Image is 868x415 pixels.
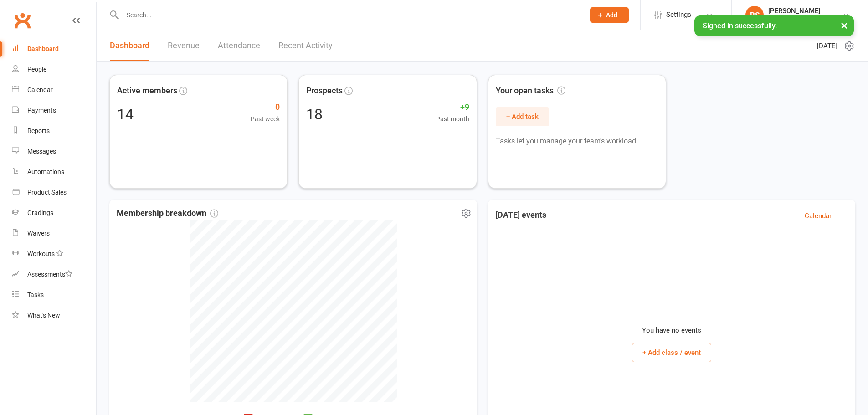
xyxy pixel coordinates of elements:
[218,30,260,61] a: Attendance
[817,41,837,51] span: [DATE]
[12,223,96,244] a: Waivers
[642,325,701,336] p: You have no events
[495,210,546,221] h3: [DATE] events
[251,114,280,124] span: Past week
[306,107,323,122] div: 18
[27,312,60,319] div: What's New
[12,39,96,59] a: Dashboard
[590,7,629,23] button: Add
[27,271,72,278] div: Assessments
[836,15,853,35] button: ×
[117,107,134,122] div: 14
[606,11,617,19] span: Add
[12,264,96,285] a: Assessments
[27,86,53,93] div: Calendar
[27,250,55,257] div: Workouts
[306,84,343,97] span: Prospects
[436,114,469,124] span: Past month
[120,9,578,21] input: Search...
[12,59,96,80] a: People
[27,148,56,155] div: Messages
[703,21,777,30] span: Signed in successfully.
[27,168,64,175] div: Automations
[12,305,96,326] a: What's New
[12,100,96,121] a: Payments
[12,203,96,223] a: Gradings
[168,30,200,61] a: Revenue
[27,127,50,134] div: Reports
[27,291,44,298] div: Tasks
[768,15,842,23] div: Kinetic Martial Arts Dubbo
[12,182,96,203] a: Product Sales
[11,9,34,32] a: Clubworx
[278,30,333,61] a: Recent Activity
[27,107,56,114] div: Payments
[436,101,469,114] span: +9
[632,343,711,362] button: + Add class / event
[27,189,67,196] div: Product Sales
[27,230,50,237] div: Waivers
[117,207,218,220] span: Membership breakdown
[27,66,46,73] div: People
[12,244,96,264] a: Workouts
[251,101,280,114] span: 0
[496,107,549,126] button: + Add task
[27,45,59,52] div: Dashboard
[12,141,96,162] a: Messages
[110,30,149,61] a: Dashboard
[666,5,691,25] span: Settings
[117,84,177,97] span: Active members
[745,6,764,24] div: BS
[27,209,53,216] div: Gradings
[768,7,842,15] div: [PERSON_NAME]
[12,162,96,182] a: Automations
[805,210,832,221] a: Calendar
[12,80,96,100] a: Calendar
[12,285,96,305] a: Tasks
[496,84,565,97] span: Your open tasks
[496,135,658,147] p: Tasks let you manage your team's workload.
[12,121,96,141] a: Reports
